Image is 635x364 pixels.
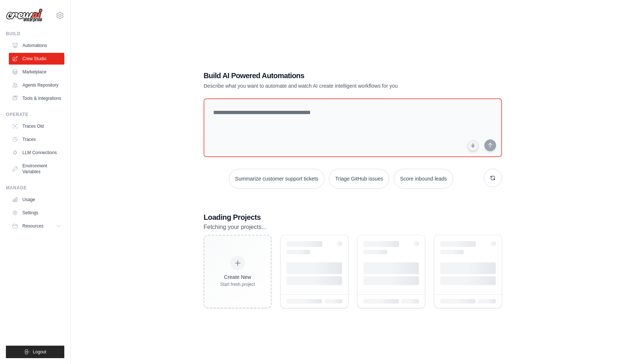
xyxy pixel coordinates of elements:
h1: Build AI Powered Automations [204,70,451,81]
a: Crew Studio [9,53,64,65]
a: Automations [9,40,64,51]
div: Manage [6,185,64,191]
button: Get new suggestions [484,169,502,187]
a: Settings [9,207,64,219]
div: Build [6,31,64,37]
div: Start fresh project [220,281,255,287]
button: Click to speak your automation idea [467,140,478,151]
span: Logout [33,349,46,355]
a: LLM Connections [9,147,64,159]
button: Resources [9,220,64,232]
a: Traces [9,134,64,145]
button: Logout [6,346,64,358]
a: Usage [9,194,64,205]
a: Agents Repository [9,79,64,91]
a: Marketplace [9,66,64,78]
div: Operate [6,112,64,117]
button: Summarize customer support tickets [229,169,324,189]
a: Tools & Integrations [9,92,64,104]
span: Resources [22,223,43,229]
h3: Loading Projects [204,212,502,222]
div: Create New [220,273,255,281]
img: Logo [6,8,43,22]
button: Score inbound leads [394,169,453,189]
button: Triage GitHub issues [329,169,389,189]
p: Fetching your projects... [204,222,502,232]
a: Traces Old [9,120,64,132]
p: Describe what you want to automate and watch AI create intelligent workflows for you [204,82,451,90]
a: Environment Variables [9,160,64,178]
